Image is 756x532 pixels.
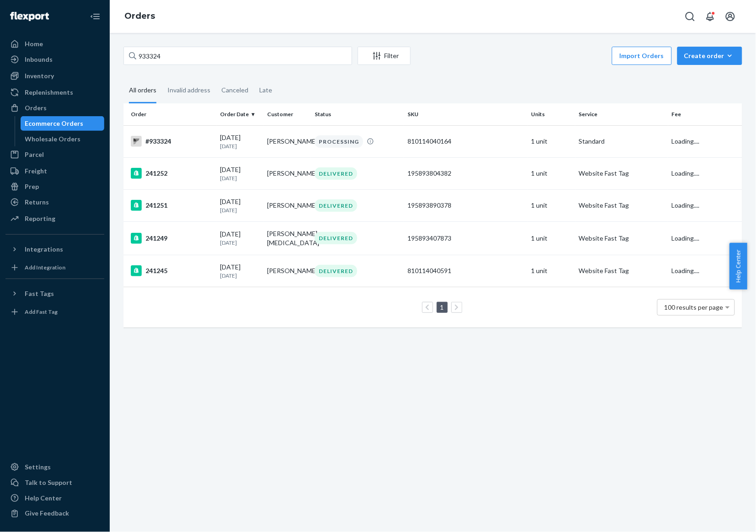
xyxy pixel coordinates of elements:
a: Parcel [5,147,104,162]
div: Integrations [25,245,63,254]
div: [DATE] [220,133,260,150]
div: Help Center [25,494,62,503]
input: Search orders [123,47,352,65]
div: Freight [25,167,47,176]
td: 1 unit [528,189,575,221]
div: Inbounds [25,55,53,64]
button: Open notifications [701,7,719,26]
div: 241245 [131,265,213,276]
div: Ecommerce Orders [25,119,84,128]
div: [DATE] [220,230,260,247]
td: [PERSON_NAME] [264,255,311,287]
div: 810114040591 [407,266,524,275]
a: Inbounds [5,52,104,67]
th: Units [528,103,575,125]
div: Reporting [25,214,55,223]
span: 100 results per page [665,303,724,311]
div: Settings [25,462,51,472]
a: Add Integration [5,260,104,275]
a: Reporting [5,211,104,226]
button: Give Feedback [5,506,104,521]
td: [PERSON_NAME] [264,125,311,157]
div: [DATE] [220,165,260,182]
p: Website Fast Tag [579,266,665,275]
div: 241251 [131,200,213,211]
div: Replenishments [25,88,73,97]
button: Filter [358,47,411,65]
div: 195893890378 [407,201,524,210]
div: Add Fast Tag [25,308,58,316]
div: 241252 [131,168,213,179]
p: Standard [579,137,665,146]
a: Orders [124,11,155,21]
div: Customer [268,110,308,118]
a: Talk to Support [5,475,104,490]
button: Help Center [729,243,747,290]
th: Service [575,103,668,125]
div: Canceled [221,78,248,102]
a: Freight [5,164,104,178]
div: Filter [358,51,410,60]
div: 195893804382 [407,169,524,178]
td: Loading.... [668,255,742,287]
div: Invalid address [167,78,210,102]
div: 810114040164 [407,137,524,146]
div: Parcel [25,150,44,159]
a: Page 1 is your current page [439,303,446,311]
button: Open Search Box [681,7,699,26]
td: Loading.... [668,221,742,255]
p: Website Fast Tag [579,169,665,178]
td: 1 unit [528,221,575,255]
p: [DATE] [220,174,260,182]
td: Loading.... [668,157,742,189]
div: Returns [25,198,49,207]
a: Ecommerce Orders [21,116,105,131]
button: Close Navigation [86,7,104,26]
div: [DATE] [220,197,260,214]
button: Create order [677,47,742,65]
td: 1 unit [528,255,575,287]
p: [DATE] [220,239,260,247]
div: #933324 [131,136,213,147]
a: Wholesale Orders [21,132,105,146]
div: Inventory [25,71,54,81]
th: Status [311,103,404,125]
p: [DATE] [220,142,260,150]
ol: breadcrumbs [117,3,162,30]
div: Add Integration [25,263,65,271]
a: Returns [5,195,104,210]
div: Late [259,78,272,102]
td: Loading.... [668,125,742,157]
th: Fee [668,103,742,125]
button: Integrations [5,242,104,257]
div: DELIVERED [315,199,357,212]
div: 195893407873 [407,234,524,243]
p: [DATE] [220,272,260,279]
p: Website Fast Tag [579,234,665,243]
a: Inventory [5,69,104,83]
div: Fast Tags [25,289,54,298]
td: Loading.... [668,189,742,221]
div: Prep [25,182,39,191]
td: 1 unit [528,157,575,189]
div: DELIVERED [315,167,357,180]
div: Talk to Support [25,478,72,487]
button: Open account menu [721,7,740,26]
button: Fast Tags [5,286,104,301]
div: DELIVERED [315,265,357,277]
div: Create order [684,51,735,60]
td: 1 unit [528,125,575,157]
a: Add Fast Tag [5,305,104,319]
p: [DATE] [220,206,260,214]
td: [PERSON_NAME] [264,157,311,189]
button: Import Orders [612,47,672,65]
a: Home [5,37,104,51]
div: PROCESSING [315,135,363,148]
div: [DATE] [220,263,260,279]
div: DELIVERED [315,232,357,244]
th: Order [123,103,216,125]
a: Prep [5,179,104,194]
td: [PERSON_NAME] [264,189,311,221]
td: [PERSON_NAME][MEDICAL_DATA] [264,221,311,255]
